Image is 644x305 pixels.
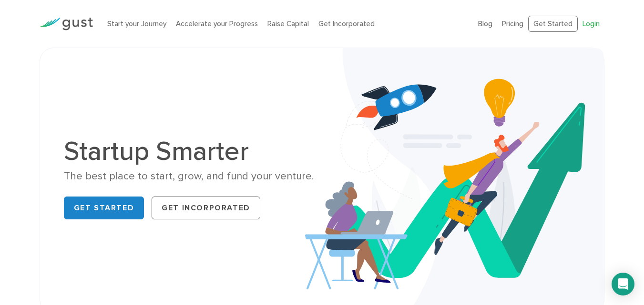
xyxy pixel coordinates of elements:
[64,169,315,183] div: The best place to start, grow, and fund your venture.
[318,20,375,28] a: Get Incorporated
[64,138,315,165] h1: Startup Smarter
[107,20,166,28] a: Start your Journey
[583,20,600,28] a: Login
[528,16,578,32] a: Get Started
[267,20,309,28] a: Raise Capital
[152,197,260,219] a: Get Incorporated
[612,273,634,295] div: Open Intercom Messenger
[176,20,258,28] a: Accelerate your Progress
[64,197,144,219] a: Get Started
[40,18,93,30] img: Gust Logo
[502,20,523,28] a: Pricing
[478,20,492,28] a: Blog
